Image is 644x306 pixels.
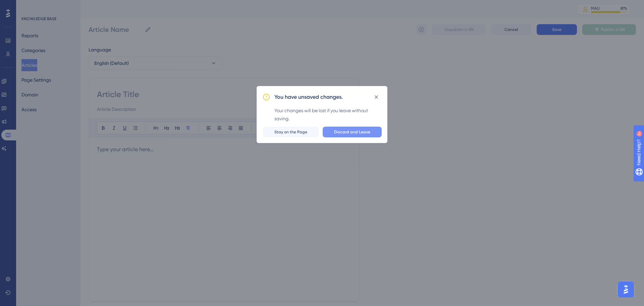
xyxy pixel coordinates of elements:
[274,93,343,101] h2: You have unsaved changes.
[274,106,382,123] div: Your changes will be lost if you leave without saving.
[274,129,307,135] span: Stay on the Page
[616,279,636,300] iframe: UserGuiding AI Assistant Launcher
[46,3,50,9] div: 9+
[16,2,42,10] span: Need Help?
[334,129,370,135] span: Discard and Leave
